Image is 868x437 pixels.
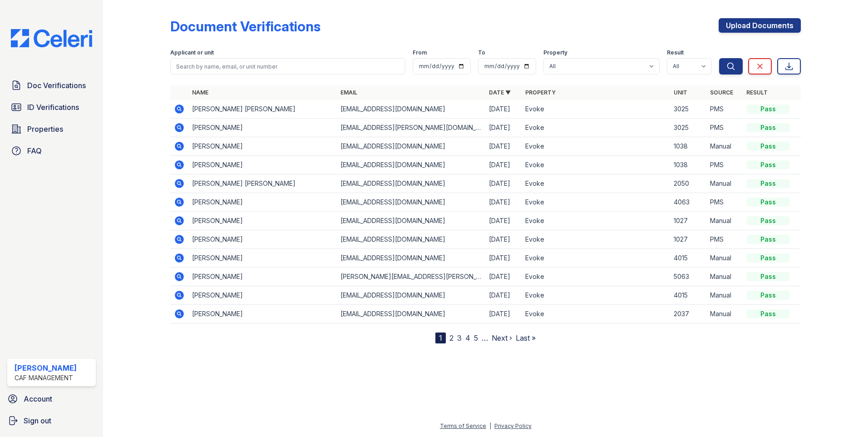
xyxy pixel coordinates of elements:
td: 2050 [670,174,706,193]
td: 1027 [670,230,706,249]
div: Pass [746,216,790,225]
td: [EMAIL_ADDRESS][DOMAIN_NAME] [337,212,485,230]
a: Date ▼ [489,89,511,96]
td: [PERSON_NAME] [PERSON_NAME] [188,100,337,119]
td: [PERSON_NAME] [188,156,337,174]
td: [DATE] [485,268,522,286]
td: [EMAIL_ADDRESS][DOMAIN_NAME] [337,137,485,156]
a: Privacy Policy [494,422,532,429]
div: Pass [746,198,790,207]
td: Manual [706,268,743,286]
td: Manual [706,305,743,323]
td: 4063 [670,193,706,212]
td: Manual [706,249,743,268]
td: 4015 [670,286,706,305]
td: 4015 [670,249,706,268]
td: Evoke [522,249,670,268]
td: [PERSON_NAME] [188,305,337,323]
td: PMS [706,119,743,137]
td: [EMAIL_ADDRESS][DOMAIN_NAME] [337,174,485,193]
td: Evoke [522,193,670,212]
td: [EMAIL_ADDRESS][DOMAIN_NAME] [337,249,485,268]
td: Evoke [522,137,670,156]
td: [DATE] [485,286,522,305]
td: 2037 [670,305,706,323]
a: Terms of Service [440,422,486,429]
label: Property [543,49,567,56]
td: 5063 [670,268,706,286]
td: [EMAIL_ADDRESS][PERSON_NAME][DOMAIN_NAME] [337,119,485,137]
div: Pass [746,104,790,114]
td: [PERSON_NAME] [188,119,337,137]
td: [PERSON_NAME] [PERSON_NAME] [188,174,337,193]
img: CE_Logo_Blue-a8612792a0a2168367f1c8372b55b34899dd931a85d93a1a3d3e32e68fde9ad4.png [4,29,99,47]
td: [EMAIL_ADDRESS][DOMAIN_NAME] [337,305,485,323]
div: Pass [746,123,790,132]
label: Result [667,49,684,56]
label: From [413,49,427,56]
td: [PERSON_NAME] [188,268,337,286]
td: 1038 [670,156,706,174]
a: FAQ [7,142,96,160]
div: Pass [746,179,790,188]
td: [DATE] [485,305,522,323]
td: [DATE] [485,230,522,249]
td: [DATE] [485,212,522,230]
td: [EMAIL_ADDRESS][DOMAIN_NAME] [337,230,485,249]
td: [EMAIL_ADDRESS][DOMAIN_NAME] [337,193,485,212]
span: FAQ [27,145,42,156]
div: [PERSON_NAME] [15,363,77,373]
td: Evoke [522,230,670,249]
a: Doc Verifications [7,76,96,94]
a: 2 [449,333,454,343]
div: Pass [746,309,790,318]
div: 1 [435,333,446,343]
a: 5 [474,333,478,343]
td: [DATE] [485,119,522,137]
td: [DATE] [485,249,522,268]
td: Manual [706,137,743,156]
span: Sign out [24,415,51,426]
a: Property [525,89,556,96]
td: Manual [706,212,743,230]
td: Evoke [522,156,670,174]
td: Evoke [522,286,670,305]
div: Pass [746,253,790,263]
td: 3025 [670,119,706,137]
div: Pass [746,235,790,244]
td: [EMAIL_ADDRESS][DOMAIN_NAME] [337,286,485,305]
a: Name [192,89,208,96]
a: ID Verifications [7,98,96,116]
td: Evoke [522,174,670,193]
td: PMS [706,156,743,174]
td: [PERSON_NAME] [188,137,337,156]
td: Evoke [522,305,670,323]
td: Evoke [522,119,670,137]
a: Sign out [4,412,99,430]
td: [PERSON_NAME] [188,212,337,230]
a: Upload Documents [719,18,801,33]
div: CAF Management [15,373,77,382]
a: Email [340,89,357,96]
td: [DATE] [485,137,522,156]
td: [PERSON_NAME] [188,230,337,249]
td: PMS [706,230,743,249]
span: … [482,333,488,343]
a: Result [746,89,768,96]
td: [PERSON_NAME] [188,286,337,305]
a: Source [710,89,733,96]
td: [EMAIL_ADDRESS][DOMAIN_NAME] [337,100,485,119]
td: Manual [706,174,743,193]
td: [DATE] [485,174,522,193]
span: Account [24,393,52,404]
a: Properties [7,120,96,138]
td: [PERSON_NAME] [188,249,337,268]
span: Properties [27,124,63,134]
td: PMS [706,100,743,119]
a: Next › [492,333,512,343]
div: Pass [746,291,790,300]
td: [DATE] [485,156,522,174]
td: [EMAIL_ADDRESS][DOMAIN_NAME] [337,156,485,174]
div: Document Verifications [170,18,321,35]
